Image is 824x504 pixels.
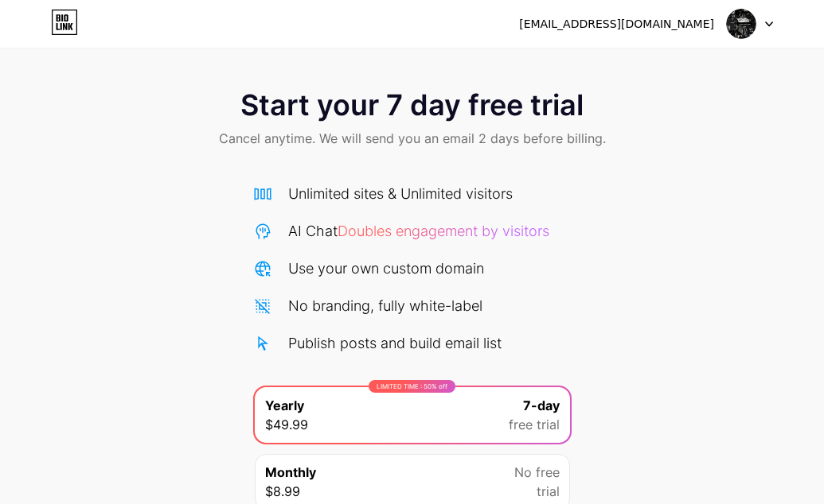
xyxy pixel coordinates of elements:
div: [EMAIL_ADDRESS][DOMAIN_NAME] [519,16,714,33]
div: LIMITED TIME : 50% off [369,380,455,393]
div: AI Chat [288,220,549,242]
div: No branding, fully white-label [288,295,482,316]
span: Yearly [265,396,304,415]
div: Use your own custom domain [288,258,484,279]
span: Doubles engagement by visitors [338,223,549,239]
span: Cancel anytime. We will send you an email 2 days before billing. [219,129,606,148]
span: free trial [509,415,560,434]
img: ecostapler1 [726,9,756,39]
span: Start your 7 day free trial [240,89,584,121]
div: Unlimited sites & Unlimited visitors [288,183,513,204]
span: trial [537,482,560,501]
span: No free [514,463,560,482]
span: Monthly [265,463,316,482]
span: $49.99 [265,415,308,434]
span: $8.99 [265,482,300,501]
div: Publish posts and build email list [288,332,502,354]
span: 7-day [523,396,560,415]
